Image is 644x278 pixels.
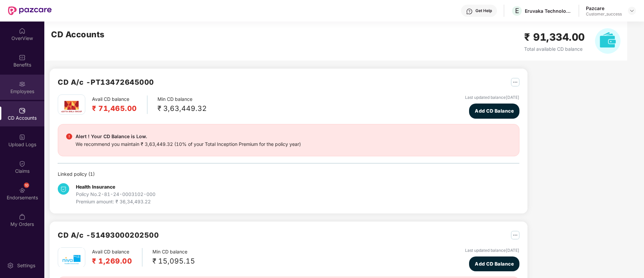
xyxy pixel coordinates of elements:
[58,77,154,88] h2: CD A/c - PT13472645000
[629,8,635,13] img: svg+xml;base64,PHN2ZyBpZD0iRHJvcGRvd24tMzJ4MzIiIHhtbG5zPSJodHRwOi8vd3d3LnczLm9yZy8yMDAwL3N2ZyIgd2...
[92,103,137,114] h2: ₹ 71,465.00
[76,191,155,198] div: Policy No. 2-81-24-0003102-000
[92,248,142,267] div: Avail CD balance
[157,95,207,114] div: Min CD balance
[511,78,519,86] img: svg+xml;base64,PHN2ZyB4bWxucz0iaHR0cDovL3d3dy53My5vcmcvMjAwMC9zdmciIHdpZHRoPSIyNSIgaGVpZ2h0PSIyNS...
[19,213,26,220] img: svg+xml;base64,PHN2ZyBpZD0iTXlfT3JkZXJzIiBkYXRhLW5hbWU9Ik15IE9yZGVycyIgeG1sbnM9Imh0dHA6Ly93d3cudz...
[58,170,519,178] div: Linked policy ( 1 )
[58,183,69,195] img: svg+xml;base64,PHN2ZyB4bWxucz0iaHR0cDovL3d3dy53My5vcmcvMjAwMC9zdmciIHdpZHRoPSIzNCIgaGVpZ2h0PSIzNC...
[469,256,519,272] button: Add CD Balance
[8,6,52,15] img: New Pazcare Logo
[19,54,26,61] img: svg+xml;base64,PHN2ZyBpZD0iQmVuZWZpdHMiIHhtbG5zPSJodHRwOi8vd3d3LnczLm9yZy8yMDAwL3N2ZyIgd2lkdGg9Ij...
[19,134,26,141] img: svg+xml;base64,PHN2ZyBpZD0iVXBsb2FkX0xvZ3MiIGRhdGEtbmFtZT0iVXBsb2FkIExvZ3MiIHhtbG5zPSJodHRwOi8vd3...
[76,132,301,141] div: Alert ! Your CD Balance is Low.
[152,248,195,267] div: Min CD balance
[469,104,519,119] button: Add CD Balance
[19,28,26,34] img: svg+xml;base64,PHN2ZyBpZD0iSG9tZSIgeG1sbnM9Imh0dHA6Ly93d3cudzMub3JnLzIwMDAvc3ZnIiB3aWR0aD0iMjAiIG...
[475,107,514,115] span: Add CD Balance
[60,248,83,271] img: mbhicl.png
[157,103,207,114] div: ₹ 3,63,449.32
[152,255,195,267] div: ₹ 15,095.15
[60,95,83,118] img: aditya.png
[586,11,622,17] div: Customer_success
[58,230,159,241] h2: CD A/c - 51493000202500
[24,183,29,188] div: 10
[465,247,519,254] div: Last updated balance [DATE]
[586,5,622,11] div: Pazcare
[19,107,26,114] img: svg+xml;base64,PHN2ZyBpZD0iQ0RfQWNjb3VudHMiIGRhdGEtbmFtZT0iQ0QgQWNjb3VudHMiIHhtbG5zPSJodHRwOi8vd3...
[595,28,620,54] img: svg+xml;base64,PHN2ZyB4bWxucz0iaHR0cDovL3d3dy53My5vcmcvMjAwMC9zdmciIHhtbG5zOnhsaW5rPSJodHRwOi8vd3...
[475,260,514,268] span: Add CD Balance
[515,7,519,15] span: E
[466,8,473,15] img: svg+xml;base64,PHN2ZyBpZD0iSGVscC0zMngzMiIgeG1sbnM9Imh0dHA6Ly93d3cudzMub3JnLzIwMDAvc3ZnIiB3aWR0aD...
[76,184,115,190] b: Health Insurance
[66,133,72,140] img: svg+xml;base64,PHN2ZyBpZD0iRGFuZ2VyX2FsZXJ0IiBkYXRhLW5hbWU9IkRhbmdlciBhbGVydCIgeG1sbnM9Imh0dHA6Ly...
[525,8,572,14] div: Eruvaka Technologies Private Limited
[15,262,37,269] div: Settings
[475,8,492,13] div: Get Help
[511,231,519,239] img: svg+xml;base64,PHN2ZyB4bWxucz0iaHR0cDovL3d3dy53My5vcmcvMjAwMC9zdmciIHdpZHRoPSIyNSIgaGVpZ2h0PSIyNS...
[92,95,147,114] div: Avail CD balance
[524,29,585,45] h2: ₹ 91,334.00
[76,141,301,148] div: We recommend you maintain ₹ 3,63,449.32 (10% of your Total Inception Premium for the policy year)
[7,262,14,269] img: svg+xml;base64,PHN2ZyBpZD0iU2V0dGluZy0yMHgyMCIgeG1sbnM9Imh0dHA6Ly93d3cudzMub3JnLzIwMDAvc3ZnIiB3aW...
[76,198,155,205] div: Premium amount: ₹ 36,34,493.22
[19,187,26,194] img: svg+xml;base64,PHN2ZyBpZD0iRW5kb3JzZW1lbnRzIiB4bWxucz0iaHR0cDovL3d3dy53My5vcmcvMjAwMC9zdmciIHdpZH...
[19,160,26,167] img: svg+xml;base64,PHN2ZyBpZD0iQ2xhaW0iIHhtbG5zPSJodHRwOi8vd3d3LnczLm9yZy8yMDAwL3N2ZyIgd2lkdGg9IjIwIi...
[524,46,583,52] span: Total available CD balance
[19,81,26,87] img: svg+xml;base64,PHN2ZyBpZD0iRW1wbG95ZWVzIiB4bWxucz0iaHR0cDovL3d3dy53My5vcmcvMjAwMC9zdmciIHdpZHRoPS...
[92,255,132,267] h2: ₹ 1,269.00
[465,94,519,101] div: Last updated balance [DATE]
[51,28,105,41] h2: CD Accounts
